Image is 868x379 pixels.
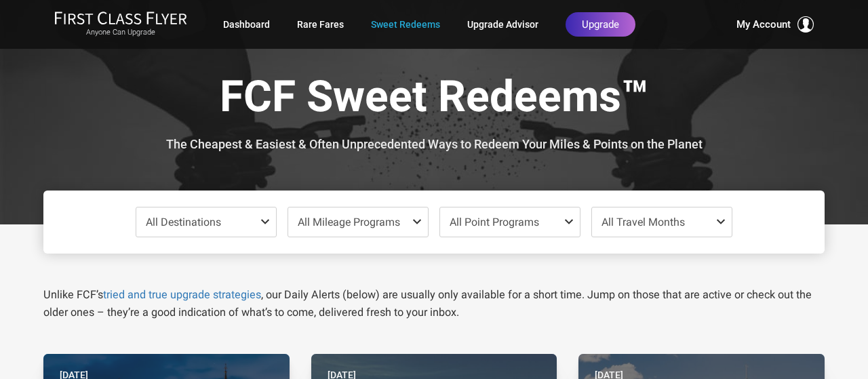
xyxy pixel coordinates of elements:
[54,28,187,37] small: Anyone Can Upgrade
[450,216,539,228] span: All Point Programs
[566,12,635,37] a: Upgrade
[467,12,538,37] a: Upgrade Advisor
[54,11,187,38] a: First Class FlyerAnyone Can Upgrade
[736,16,814,33] button: My Account
[223,12,270,37] a: Dashboard
[146,216,221,228] span: All Destinations
[601,216,685,228] span: All Travel Months
[54,73,814,125] h1: FCF Sweet Redeems™
[297,12,344,37] a: Rare Fares
[298,216,400,228] span: All Mileage Programs
[103,288,261,301] a: tried and true upgrade strategies
[736,16,791,33] span: My Account
[54,138,814,151] h3: The Cheapest & Easiest & Often Unprecedented Ways to Redeem Your Miles & Points on the Planet
[54,11,187,25] img: First Class Flyer
[43,286,825,321] p: Unlike FCF’s , our Daily Alerts (below) are usually only available for a short time. Jump on thos...
[371,12,440,37] a: Sweet Redeems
